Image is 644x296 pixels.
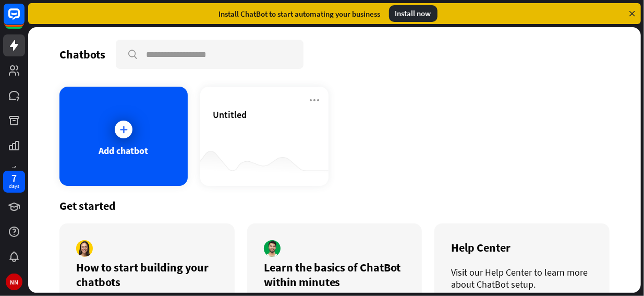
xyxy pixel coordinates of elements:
div: Add chatbot [99,145,148,157]
div: days [9,183,19,190]
div: How to start building your chatbots [76,260,218,289]
div: 7 [11,173,17,183]
a: 7 days [3,171,25,193]
div: Chatbots [59,47,105,62]
div: Install ChatBot to start automating your business [219,9,381,19]
div: NN [6,274,22,290]
span: Untitled [213,109,247,121]
div: Get started [59,198,610,213]
img: author [264,240,281,257]
img: author [76,240,93,257]
button: Open LiveChat chat widget [8,4,40,35]
div: Learn the basics of ChatBot within minutes [264,260,406,289]
div: Help Center [451,240,593,255]
div: Install now [389,5,438,22]
div: Visit our Help Center to learn more about ChatBot setup. [451,266,593,290]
